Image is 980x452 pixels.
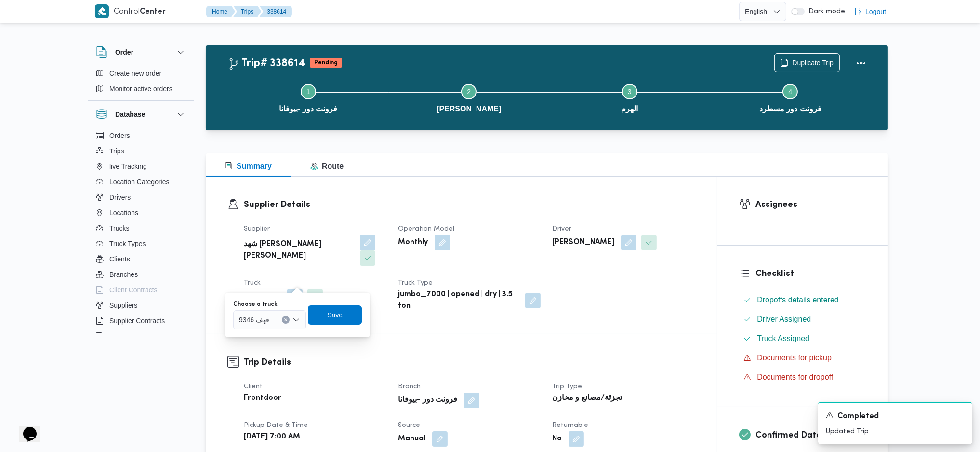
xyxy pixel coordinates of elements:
h2: Trip# 338614 [228,57,305,70]
b: قهف 9346 [244,291,280,302]
span: Dark mode [805,8,845,15]
h3: Assignees [755,198,866,211]
button: Logout [850,2,890,21]
span: Operation Model [398,226,454,232]
button: Supplier Contracts [92,313,190,329]
span: فرونت دور -بيوفانا [279,103,337,115]
h3: Checklist [755,267,866,280]
b: Frontdoor [244,393,281,404]
button: Locations [92,205,190,220]
b: [PERSON_NAME] [552,237,614,248]
button: Location Categories [92,174,190,190]
span: Location Categories [109,176,170,188]
span: 3 [628,88,632,96]
h3: Supplier Details [244,198,695,211]
b: فرونت دور -بيوفانا [398,395,457,406]
label: Choose a truck [233,301,277,308]
span: Drivers [109,192,131,203]
span: Documents for dropoff [757,373,833,381]
button: Drivers [92,190,190,205]
span: Driver Assigned [757,315,811,323]
iframe: chat widget [10,413,40,442]
button: Branches [92,267,190,282]
b: شهد [PERSON_NAME] [PERSON_NAME] [244,239,353,262]
button: Duplicate Trip [774,53,840,72]
button: Open list of options [292,316,300,324]
span: Dropoffs details entered [757,296,839,304]
button: Driver Assigned [740,312,866,327]
b: Manual [398,433,425,445]
span: Dropoffs details entered [757,294,839,306]
h3: Database [115,109,145,120]
span: Source [398,422,420,428]
span: Pickup date & time [244,422,308,428]
button: live Tracking [92,159,190,174]
span: Devices [109,330,133,342]
button: Home [206,6,235,17]
button: Save [308,305,362,325]
button: Create new order [92,66,190,81]
span: Truck [244,280,261,286]
span: Returnable [552,422,588,428]
span: فرونت دور مسطرد [759,103,821,115]
span: Trip Type [552,384,582,390]
button: [PERSON_NAME] [389,72,550,123]
span: Truck Type [398,280,433,286]
b: No [552,433,562,445]
button: Database [96,109,186,120]
span: Truck Assigned [757,333,809,344]
button: Monitor active orders [92,81,190,96]
span: Documents for dropoff [757,371,833,383]
span: Branches [109,269,138,280]
img: X8yXhbKr1z7QwAAAABJRU5ErkJggg== [95,4,109,18]
button: 338614 [259,6,292,17]
span: Logout [865,6,886,17]
span: Supplier Contracts [109,315,165,327]
button: Trips [233,6,261,17]
span: Documents for pickup [757,352,832,364]
span: [PERSON_NAME] [437,103,501,115]
span: Save [327,309,343,321]
b: [DATE] 7:00 AM [244,431,300,443]
span: Trips [109,145,124,157]
button: فرونت دور مسطرد [710,72,871,123]
button: Dropoffs details entered [740,292,866,308]
button: Actions [851,53,871,72]
button: Devices [92,329,190,344]
span: Duplicate Trip [792,57,834,68]
span: Trucks [109,222,129,234]
button: Clear input [282,316,290,324]
div: Order [88,66,194,100]
p: Updated Trip [826,426,965,437]
b: Center [140,8,166,15]
span: Supplier [244,226,270,232]
span: الهرم [621,103,638,115]
button: فرونت دور -بيوفانا [228,72,389,123]
b: Pending [314,60,338,66]
span: Suppliers [109,300,137,311]
button: Orders [92,128,190,143]
span: Pending [310,58,342,68]
button: الهرم [549,72,710,123]
h3: Order [115,46,133,58]
span: Orders [109,130,130,141]
button: Clients [92,251,190,267]
span: Locations [109,207,138,219]
button: Order [96,46,186,58]
b: Monthly [398,237,428,248]
button: Client Contracts [92,282,190,298]
button: Suppliers [92,298,190,313]
span: Client [244,384,263,390]
h3: Confirmed Data [755,429,866,442]
span: live Tracking [109,161,147,172]
div: Notification [826,411,965,423]
span: Summary [225,162,272,170]
button: Documents for pickup [740,350,866,366]
div: Database [88,128,194,337]
span: Truck Types [109,238,146,249]
button: Truck Assigned [740,331,866,346]
span: Driver Assigned [757,314,811,325]
button: Documents for dropoff [740,370,866,385]
h3: Trip Details [244,356,695,369]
